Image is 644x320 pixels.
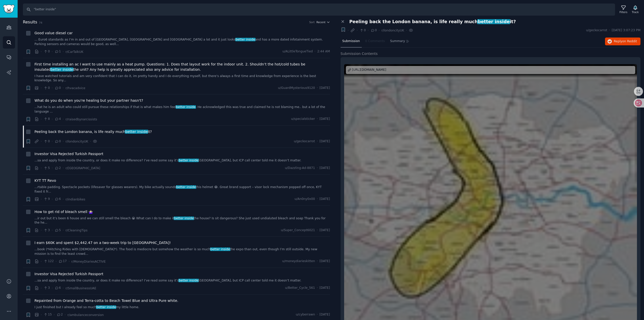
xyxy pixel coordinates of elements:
span: u/cyberrawn [296,312,315,317]
input: Search Keyword [23,4,615,16]
span: r/londoncityUK [65,140,88,143]
span: · [52,165,53,171]
span: · [52,49,53,54]
span: better inside [176,105,196,109]
span: Peeling back the London banana, is life really much it? [349,19,516,24]
span: r/londoncityUK [381,29,404,32]
span: · [63,228,64,233]
span: r/CleaningTips [65,229,88,232]
span: better inside [210,247,230,251]
span: I earn $60K and spent $2,442.47 on a two-week trip to [GEOGRAPHIC_DATA]! [34,240,171,245]
a: ...sa and apply from inside the country, or does it make no difference? I’ve read some say it’sbe... [34,278,330,283]
span: better inside [178,279,199,282]
span: u/GuardMysterious9120 [278,86,315,90]
img: GummySearch logo [3,5,15,13]
span: · [317,86,318,90]
span: 1 [55,49,61,54]
span: · [54,312,55,317]
span: better inside [178,159,199,162]
span: [DATE] [319,259,330,264]
span: on Reddit [622,40,637,43]
span: · [41,165,42,171]
span: 8 [44,117,50,121]
span: 122 [44,259,54,264]
span: · [317,259,318,264]
span: Reply [614,39,637,44]
span: · [41,139,42,144]
div: Sort [309,20,315,24]
span: Peeling back the London banana, is life really much it? [34,129,152,134]
button: Replyon Reddit [605,38,640,46]
span: · [317,197,318,201]
span: · [63,85,64,91]
span: · [317,312,318,317]
span: better inside [176,185,196,189]
a: Good value diesel car [34,30,73,36]
span: 5 [44,166,50,170]
span: · [63,49,64,54]
span: · [52,228,53,233]
span: 2 [57,312,63,317]
span: · [317,117,318,121]
span: · [41,286,42,291]
span: r/indianbikes [65,198,85,201]
span: · [52,117,53,122]
span: · [368,28,369,33]
span: better inside [235,38,256,41]
span: 2:44 AM [317,49,330,54]
span: better inside [96,305,116,309]
span: · [68,259,69,264]
a: ...hat he is an adult who could still pursue these relationships if that is what makes him feelbe... [34,105,330,114]
span: u/Dazzling-Ad-8871 [285,166,315,170]
span: [DATE] [319,286,330,290]
span: better inside [50,67,73,72]
div: Filters [620,10,627,14]
span: Investor Visa Rejected Turkish Passport [34,271,103,277]
span: · [52,139,53,144]
span: Submission Contents [341,51,378,56]
span: · [609,28,610,33]
span: [DATE] [319,117,330,121]
span: · [41,117,42,122]
span: · [348,28,349,33]
a: KYT TT Revo [34,178,56,183]
span: · [52,197,53,202]
span: 15 [44,312,52,317]
span: 0 [44,49,50,54]
span: better inside [477,19,510,24]
span: better inside [174,217,194,220]
span: · [63,117,64,122]
button: Recent [316,20,330,24]
span: 0 [359,28,366,33]
a: ... Euro6 standards as I’m in and out of [GEOGRAPHIC_DATA], [GEOGRAPHIC_DATA] and [GEOGRAPHIC_DAT... [34,38,330,46]
span: r/hvacadvice [65,86,85,90]
span: r/[GEOGRAPHIC_DATA] [65,166,100,170]
span: · [317,228,318,233]
span: · [63,286,64,291]
span: · [63,197,64,202]
span: Submission [342,39,360,44]
span: · [56,259,57,264]
span: u/An0ny0x00 [295,197,315,201]
span: r/MoneyDiariesACTIVE [71,260,106,263]
span: 17 [58,259,67,264]
a: ...sa and apply from inside the country, or does it make no difference? I’ve read some say it’sbe... [34,158,330,163]
span: Recent [316,20,326,24]
span: u/Super_Concept6021 [281,228,315,233]
span: r/raisedbynarcissists [65,118,97,121]
span: [DATE] [319,312,330,317]
span: [DATE] 3:07:23 PM [612,28,640,33]
a: What do you do when you're healing but your partner hasn't? [34,98,143,103]
span: · [379,28,380,33]
span: · [65,312,66,317]
span: · [52,85,53,91]
span: 6 [55,286,61,290]
a: How to get rid of bleach smell 🤷🏻‍♀️ [34,209,93,215]
a: Repainted from Orange and Terra-cotta to Beach Towel Blue and Ultra Pure white. [34,298,178,303]
span: · [317,286,318,290]
a: ...rtable padding. Spectacle pockets (lifesaver for glasses wearers). My bike actually soundsbett... [34,185,330,194]
span: · [317,139,318,144]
